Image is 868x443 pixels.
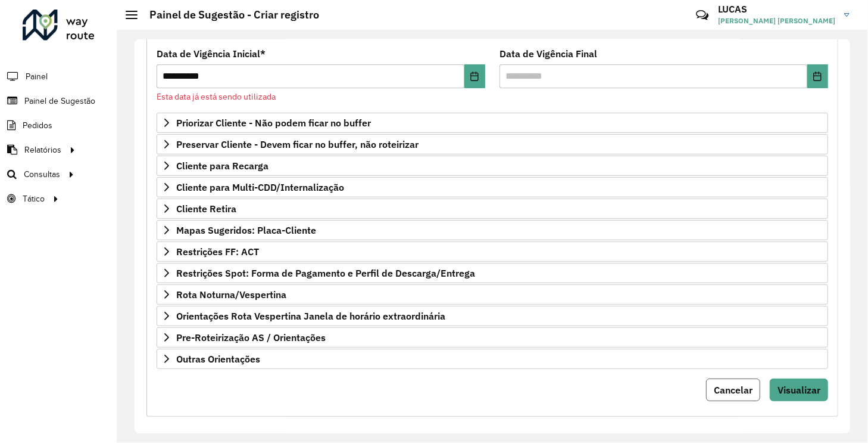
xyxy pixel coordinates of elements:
span: Tático [23,193,45,205]
span: Consultas [24,168,60,181]
label: Data de Vigência Inicial [157,47,266,61]
button: Choose Date [807,64,828,88]
span: [PERSON_NAME] [PERSON_NAME] [718,16,835,26]
span: Cancelar [714,384,753,396]
span: Painel de Sugestão [24,95,95,107]
span: Priorizar Cliente - Não podem ficar no buffer [176,118,371,128]
a: Cliente para Recarga [157,156,828,176]
span: Restrições FF: ACT [176,247,259,256]
span: Outras Orientações [176,354,260,364]
a: Outras Orientações [157,349,828,369]
a: Mapas Sugeridos: Placa-Cliente [157,220,828,240]
h3: LUCAS [718,4,835,15]
span: Mapas Sugeridos: Placa-Cliente [176,225,316,235]
button: Choose Date [464,64,485,88]
button: Visualizar [770,379,828,401]
span: Visualizar [778,384,820,396]
a: Pre-Roteirização AS / Orientações [157,327,828,348]
span: Rota Noturna/Vespertina [176,290,286,299]
a: Rota Noturna/Vespertina [157,284,828,305]
a: Restrições Spot: Forma de Pagamento e Perfil de Descarga/Entrega [157,263,828,283]
a: Preservar Cliente - Devem ficar no buffer, não roteirizar [157,134,828,154]
formly-validation-message: Esta data já está sendo utilizada [157,91,276,102]
h2: Painel de Sugestão - Criar registro [138,8,319,21]
a: Cliente para Multi-CDD/Internalização [157,177,828,197]
a: Cliente Retira [157,199,828,219]
label: Data de Vigência Final [499,47,597,61]
span: Orientações Rota Vespertina Janela de horário extraordinária [176,311,445,321]
span: Relatórios [24,144,61,156]
span: Painel [26,70,48,83]
span: Preservar Cliente - Devem ficar no buffer, não roteirizar [176,140,419,149]
a: Priorizar Cliente - Não podem ficar no buffer [157,113,828,133]
button: Cancelar [706,379,760,401]
a: Orientações Rota Vespertina Janela de horário extraordinária [157,306,828,326]
a: Contato Rápido [689,2,715,28]
a: Restrições FF: ACT [157,241,828,262]
span: Restrições Spot: Forma de Pagamento e Perfil de Descarga/Entrega [176,268,475,278]
span: Cliente Retira [176,204,236,213]
span: Cliente para Recarga [176,161,268,171]
span: Cliente para Multi-CDD/Internalização [176,182,344,192]
span: Pedidos [23,119,52,132]
span: Pre-Roteirização AS / Orientações [176,333,326,342]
